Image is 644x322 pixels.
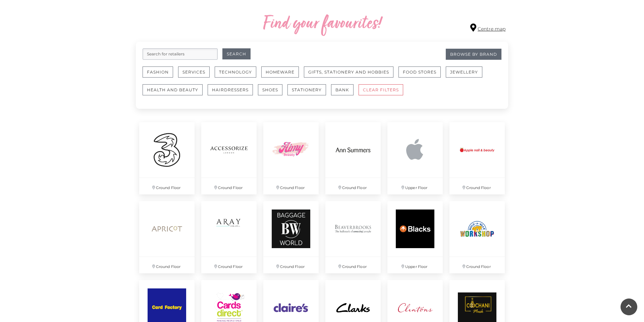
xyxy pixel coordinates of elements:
button: Hairdressers [208,84,253,95]
a: Upper Floor [384,198,446,277]
button: Technology [215,66,256,78]
a: Upper Floor [384,119,446,198]
a: Jewellery [446,66,487,84]
p: Ground Floor [139,257,195,273]
a: Ground Floor [198,119,260,198]
a: Bank [331,84,359,102]
input: Search for retailers [143,48,218,60]
a: Technology [215,66,261,84]
a: Shoes [258,84,287,102]
p: Upper Floor [387,257,443,273]
button: Gifts, Stationery and Hobbies [304,66,393,78]
a: Hairdressers [208,84,258,102]
a: Health and Beauty [143,84,208,102]
button: Search [222,48,251,59]
p: Ground Floor [201,178,257,194]
a: Stationery [287,84,331,102]
h2: Find your favourites! [200,13,444,35]
p: Ground Floor [449,178,505,194]
button: Health and Beauty [143,84,203,95]
a: Ground Floor [198,198,260,277]
button: Fashion [143,66,173,78]
button: Jewellery [446,66,482,78]
a: Ground Floor [260,119,322,198]
a: Gifts, Stationery and Hobbies [304,66,398,84]
a: Ground Floor [136,119,198,198]
a: Ground Floor [446,119,508,198]
button: Bank [331,84,354,95]
button: Food Stores [398,66,441,78]
button: Stationery [287,84,326,95]
a: Ground Floor [446,198,508,277]
button: Homeware [261,66,299,78]
button: Services [178,66,210,78]
p: Ground Floor [263,257,319,273]
a: Homeware [261,66,304,84]
button: Shoes [258,84,282,95]
a: Ground Floor [322,198,384,277]
p: Upper Floor [387,178,443,194]
a: Ground Floor [136,198,198,277]
p: Ground Floor [139,178,195,194]
p: Ground Floor [325,257,381,273]
p: Ground Floor [449,257,505,273]
a: Centre map [470,24,505,33]
a: CLEAR FILTERS [359,84,408,102]
a: Food Stores [398,66,446,84]
a: Ground Floor [260,198,322,277]
a: Services [178,66,215,84]
a: Ground Floor [322,119,384,198]
a: Browse By Brand [446,49,501,60]
p: Ground Floor [201,257,257,273]
p: Ground Floor [325,178,381,194]
a: Fashion [143,66,178,84]
button: CLEAR FILTERS [359,84,403,95]
p: Ground Floor [263,178,319,194]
